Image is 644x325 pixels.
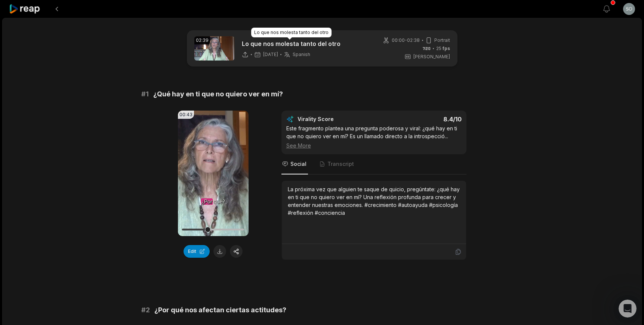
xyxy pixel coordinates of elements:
p: Lo que nos molesta tanto del otro [242,39,341,48]
span: ¿Por qué nos afectan ciertas actitudes? [154,305,286,315]
span: Portrait [434,37,450,44]
nav: Tabs [281,154,466,174]
span: 00:00 - 02:38 [392,37,420,44]
div: Este fragmento plantea una pregunta poderosa y viral: ¿qué hay en ti que no quiero ver en mí? Es ... [286,124,462,149]
span: Spanish [293,52,310,58]
span: Social [290,160,306,168]
span: 25 [436,45,450,52]
button: Edit [184,245,210,258]
div: 8.4 /10 [381,115,462,123]
video: Your browser does not support mp4 format. [178,111,249,236]
div: Virality Score [298,115,378,123]
div: La próxima vez que alguien te saque de quicio, pregúntate: ¿qué hay en ti que no quiero ver en mí... [288,185,460,217]
span: [DATE] [263,52,278,58]
span: fps [443,46,450,51]
span: ¿Qué hay en ti que no quiero ver en mí? [153,89,283,99]
span: # 1 [141,89,149,99]
div: See More [286,142,462,149]
div: Lo que nos molesta tanto del otro [251,28,332,37]
iframe: Intercom live chat [619,300,637,318]
span: [PERSON_NAME] [413,53,450,60]
span: # 2 [141,305,150,315]
span: Transcript [327,160,354,168]
div: 02:39 [194,36,210,44]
